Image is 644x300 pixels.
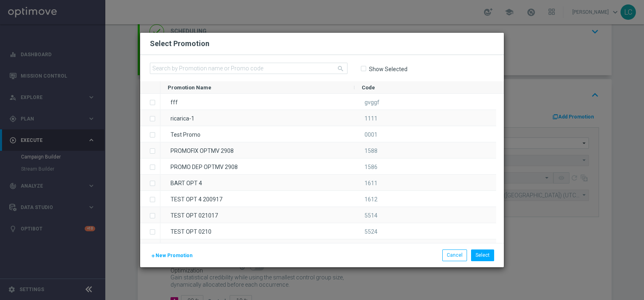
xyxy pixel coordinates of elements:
[140,239,160,256] div: Press SPACE to select this row.
[442,249,467,261] button: Cancel
[160,158,354,174] div: PROMO DEP OPTMV 2908
[365,148,377,154] span: 1588
[140,207,160,223] div: Press SPACE to select this row.
[365,131,377,138] span: 0001
[160,126,354,142] div: Test Promo
[160,239,354,255] div: TEST OPT0310
[160,175,354,190] div: BART OPT 4
[140,223,160,239] div: Press SPACE to select this row.
[160,223,496,239] div: Press SPACE to select this row.
[140,191,160,207] div: Press SPACE to select this row.
[160,175,496,191] div: Press SPACE to select this row.
[140,175,160,191] div: Press SPACE to select this row.
[156,253,192,258] span: New Promotion
[160,191,496,207] div: Press SPACE to select this row.
[160,126,496,142] div: Press SPACE to select this row.
[160,207,354,223] div: TEST OPT 021017
[160,94,496,110] div: Press SPACE to select this row.
[365,196,377,203] span: 1612
[160,94,354,110] div: fff
[160,191,354,207] div: TEST OPT 4 200917
[362,85,375,91] span: Code
[160,110,496,126] div: Press SPACE to select this row.
[471,249,494,261] button: Select
[337,65,344,72] i: search
[140,142,160,158] div: Press SPACE to select this row.
[160,142,354,158] div: PROMOFIX OPTMV 2908
[160,158,496,175] div: Press SPACE to select this row.
[140,110,160,126] div: Press SPACE to select this row.
[150,251,193,260] button: New Promotion
[160,142,496,158] div: Press SPACE to select this row.
[365,212,377,219] span: 5514
[160,223,354,239] div: TEST OPT 0210
[160,207,496,223] div: Press SPACE to select this row.
[140,158,160,175] div: Press SPACE to select this row.
[365,180,377,186] span: 1611
[365,99,380,106] span: gvggf
[369,65,407,73] label: Show Selected
[168,85,211,91] span: Promotion Name
[365,115,377,122] span: 1111
[140,94,160,110] div: Press SPACE to select this row.
[150,63,348,74] input: Search by Promotion name or Promo code
[365,228,377,235] span: 5524
[150,39,209,49] h2: Select Promotion
[160,239,496,256] div: Press SPACE to select this row.
[365,164,377,170] span: 1586
[160,110,354,126] div: ricarica-1
[151,254,156,258] i: add
[140,126,160,142] div: Press SPACE to select this row.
